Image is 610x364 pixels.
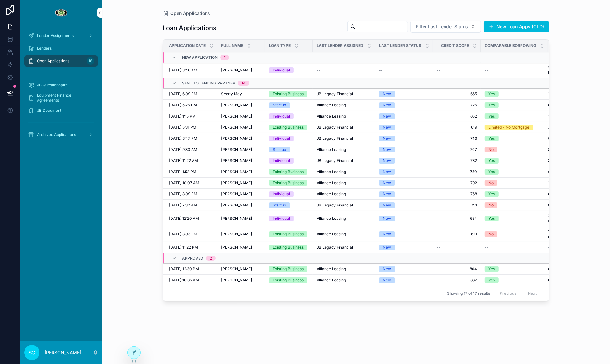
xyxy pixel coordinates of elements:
span: 804 [437,266,477,272]
a: [PERSON_NAME] [221,147,261,152]
span: Archived Applications [37,132,76,137]
a: [DATE] 1:15 PM [169,114,214,119]
div: Startup [273,102,286,108]
div: Yes [488,191,495,197]
div: Startup [273,202,286,208]
span: [DATE] 11:22 AM [169,158,198,163]
a: Individual [269,136,309,141]
span: 0 [548,103,550,108]
a: Startup [269,147,309,152]
span: Alliance Leasing [317,180,346,185]
a: 619 [437,125,477,130]
span: [DATE] 12:20 AM [169,216,199,221]
div: Individual [273,67,290,73]
a: 0 [548,136,593,141]
span: 1 - 60 days [548,91,568,97]
a: [PERSON_NAME] [221,192,261,197]
span: Approved [182,256,203,261]
button: Select Button [410,21,481,33]
span: 3 - 30, 2 - 60, 0 - 90 days [548,213,593,224]
span: [DATE] 3:03 PM [169,232,197,237]
span: 725 [437,103,477,108]
a: Alliance Leasing [317,278,371,283]
div: New [383,169,391,175]
a: 665 [437,91,477,97]
a: New [379,231,429,237]
a: New [379,191,429,197]
div: Existing Business [273,125,304,130]
span: New Application [182,55,218,60]
a: 667 [437,278,477,283]
div: No [488,202,494,208]
span: 707 [437,147,477,152]
a: Yes [485,158,544,164]
span: [DATE] 1:52 PM [169,169,196,174]
span: [PERSON_NAME] [221,192,252,197]
span: [PERSON_NAME] [221,169,252,174]
a: [DATE] 1:52 PM [169,169,214,174]
a: Existing Business [269,266,309,272]
a: 8 - 30 4 - 60 4 - 90 days [548,147,593,152]
span: JB Document [37,108,61,113]
span: 750 [437,169,477,174]
div: New [383,147,391,152]
a: Lender Assignments [24,30,98,41]
div: Limited - No Mortgage [488,125,529,130]
a: 1 - 30 days [548,180,593,185]
span: [DATE] 12:30 PM [169,266,199,272]
div: Individual [273,113,290,119]
span: [DATE] 5:31 PM [169,125,196,130]
span: JB Legacy Financial [317,158,353,163]
div: New [383,216,391,221]
a: -- [485,245,544,250]
a: [DATE] 12:30 PM [169,266,214,272]
a: 0 [548,103,593,108]
a: -- [437,245,477,250]
a: Yes [485,102,544,108]
a: [DATE] 5:25 PM [169,103,214,108]
div: New [383,180,391,186]
a: Yes [485,216,544,221]
button: New Loan Apps (OLD) [484,21,549,32]
a: Yes [485,136,544,141]
span: [DATE] 8:09 PM [169,192,197,197]
a: [PERSON_NAME] [221,103,261,108]
span: 652 [437,114,477,119]
a: 7 (2020) [548,125,593,130]
a: Individual [269,191,309,197]
span: 8 - 30 4 - 60 4 - 90 days [548,147,592,152]
span: 14 - 30 5 - 60 2 - 90 days [548,229,593,239]
div: New [383,113,391,119]
a: Startup [269,202,309,208]
span: 0 [548,266,550,272]
div: Yes [488,266,495,272]
a: Existing Business [269,245,309,250]
a: Yes [485,191,544,197]
div: Yes [488,277,495,283]
a: -- [548,245,593,250]
a: 0 [548,266,593,272]
a: Yes [485,277,544,283]
span: [DATE] 7:32 AM [169,203,197,208]
a: 1 - 60 days [548,91,593,97]
a: New [379,136,429,141]
div: Yes [488,158,495,164]
a: New [379,216,429,221]
span: 751 [437,203,477,208]
span: [DATE] 1:15 PM [169,114,196,119]
a: [DATE] 5:31 PM [169,125,214,130]
span: 746 [437,136,477,141]
a: [PERSON_NAME] [221,266,261,272]
a: 792 [437,180,477,185]
a: [PERSON_NAME] [221,216,261,221]
span: 3 - 30 days (2022/2025) [548,158,592,163]
span: [PERSON_NAME] [221,125,252,130]
div: Existing Business [273,277,304,283]
a: 768 [437,192,477,197]
a: Yes [485,91,544,97]
div: New [383,125,391,130]
a: Alliance Leasing [317,103,371,108]
a: New [379,113,429,119]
